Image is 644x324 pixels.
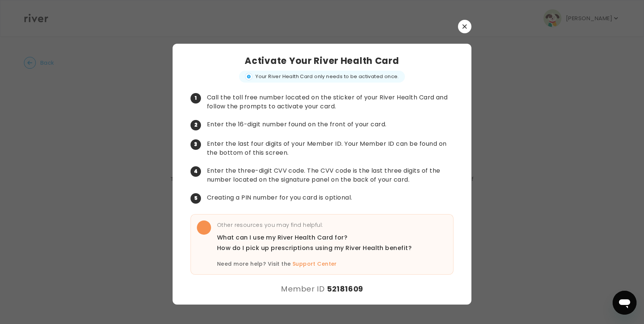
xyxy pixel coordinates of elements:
[191,166,201,177] span: 4
[217,259,412,268] p: Need more help? Visit the
[207,120,387,130] p: Enter the 16-digit number found on the front of your card.
[191,139,201,150] span: 3
[239,71,405,83] div: Your River Health Card only needs to be activated once.
[191,93,201,104] span: 1
[191,193,201,204] span: 5
[207,93,453,111] p: Call the toll free number located on the sticker of your River Health Card and follow the prompts...
[191,120,201,130] span: 2
[217,220,412,229] p: Other resources you may find helpful:
[207,193,352,204] p: Creating a PIN number for you card is optional.
[207,166,453,184] p: Enter the three-digit CVV code. The CVV code is the last three digits of the number located on th...
[207,139,453,157] p: Enter the last four digits of your Member ID. Your Member ID can be found on the bottom of this s...
[217,243,412,253] a: How do I pick up prescriptions using my River Health benefit?
[292,260,337,268] a: Support Center
[217,232,412,243] a: What can I use my River Health Card for?
[281,284,363,294] div: Member ID
[327,284,363,294] strong: 52181609
[245,54,399,68] h3: Activate Your River Health Card
[613,291,637,315] iframe: Button to launch messaging window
